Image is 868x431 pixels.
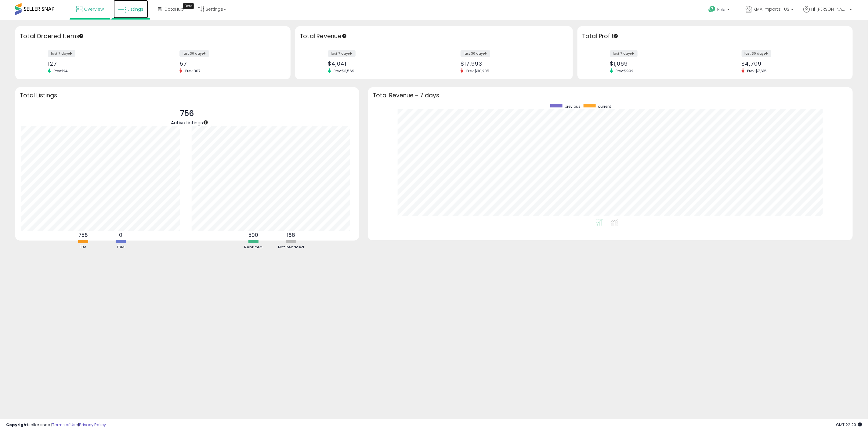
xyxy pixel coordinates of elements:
a: Hi [PERSON_NAME] [803,6,852,20]
span: KMA Imports- US [754,6,789,12]
div: Not Repriced [273,244,309,250]
h3: Total Profit [582,32,848,41]
div: FBM [102,244,139,250]
label: last 30 days [742,50,771,57]
div: Tooltip anchor [613,33,619,39]
div: 127 [48,60,148,67]
b: 590 [248,231,258,239]
b: 166 [287,231,295,239]
span: Hi [PERSON_NAME] [811,6,848,12]
label: last 30 days [179,50,209,57]
div: Tooltip anchor [78,33,84,39]
b: 0 [119,231,122,239]
label: last 7 days [48,50,75,57]
span: Prev: $7,615 [744,68,770,74]
span: Prev: 807 [182,68,204,74]
span: Listings [128,6,143,12]
i: Get Help [708,5,716,13]
span: previous [565,104,580,109]
h3: Total Revenue - 7 days [373,93,848,98]
label: last 7 days [328,50,356,57]
span: Prev: $30,205 [463,68,492,74]
div: Tooltip anchor [342,33,347,39]
p: 756 [171,108,203,119]
span: Overview [84,6,104,12]
div: 571 [179,60,280,67]
div: Tooltip anchor [183,3,194,9]
div: FBA [65,244,101,250]
b: 756 [78,231,88,239]
span: current [598,104,611,109]
h3: Total Listings [20,93,354,98]
div: $4,709 [742,60,842,67]
span: DataHub [165,6,184,12]
h3: Total Revenue [300,32,568,41]
span: Prev: $992 [613,68,637,74]
a: Help [703,1,736,20]
div: $4,041 [328,60,429,67]
span: Active Listings [171,119,203,126]
div: $1,069 [610,60,711,67]
span: Help [717,7,725,12]
div: Repriced [235,244,272,250]
label: last 30 days [461,50,490,57]
span: Prev: $3,569 [331,68,358,74]
h3: Total Ordered Items [20,32,286,41]
label: last 7 days [610,50,638,57]
div: Tooltip anchor [203,120,208,125]
span: Prev: 124 [51,68,71,74]
div: $17,993 [461,60,562,67]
